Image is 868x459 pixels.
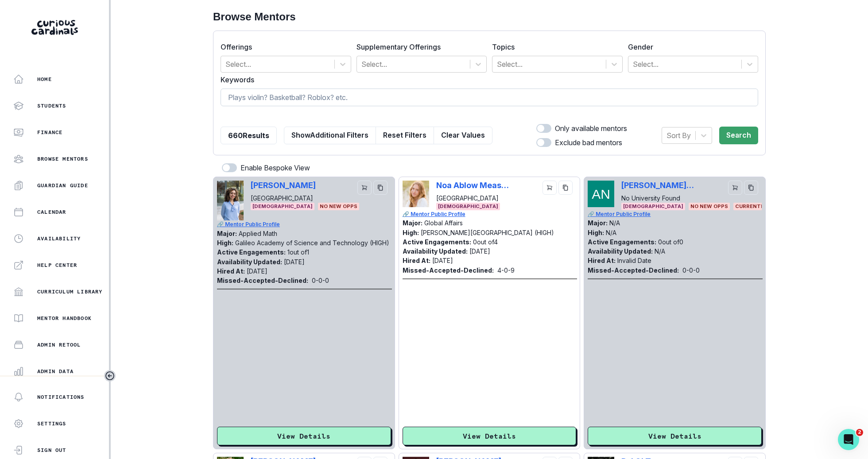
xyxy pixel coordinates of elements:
p: Help Center [37,262,77,269]
p: Availability [37,235,81,242]
button: Clear Values [434,127,492,144]
img: Picture of Alexandra Garrison Neville [588,181,614,207]
label: Gender [628,42,753,52]
p: High: [217,239,233,247]
button: View Details [588,427,762,445]
p: [DATE] [432,257,453,264]
label: Offerings [221,42,346,52]
p: High: [403,229,419,236]
p: N/A [609,219,620,227]
h2: Browse Mentors [213,11,766,23]
button: copy [744,181,758,195]
p: Only available mentors [555,123,627,134]
p: 4 - 0 - 9 [497,266,515,275]
p: N/A [655,247,665,255]
p: Major: [403,219,422,227]
p: No University Found [621,193,694,203]
p: Mentor Handbook [37,315,92,322]
p: Applied Math [239,230,277,237]
img: Picture of Noa Ablow Measelle [403,181,429,207]
p: Active Engagements: [403,238,471,246]
p: [PERSON_NAME] [251,181,316,190]
a: 🔗 Mentor Public Profile [403,210,577,218]
p: Availability Updated: [588,247,653,255]
p: Availability Updated: [217,258,282,266]
a: 🔗 Mentor Public Profile [217,220,392,228]
p: Hired At: [588,257,616,264]
p: Galileo Academy of Science and Technology (HIGH) [235,239,389,247]
p: Home [37,76,52,83]
p: Students [37,102,66,109]
img: Picture of Victoria Duran-Valero [217,181,244,220]
span: [DEMOGRAPHIC_DATA] [436,203,500,210]
p: Notifications [37,393,85,401]
p: Major: [588,219,608,227]
span: CURRENTLY ONBOARDING [733,203,806,210]
p: Noa Ablow Measelle [436,181,509,190]
p: 1 out of 1 [287,248,309,256]
p: Missed-Accepted-Declined: [403,266,494,275]
p: [GEOGRAPHIC_DATA] [436,193,509,203]
button: View Details [403,427,577,445]
iframe: Intercom live chat [838,429,859,450]
p: [DATE] [284,258,305,266]
p: Hired At: [217,267,245,275]
button: ShowAdditional Filters [284,127,376,144]
span: [DEMOGRAPHIC_DATA] [251,203,314,210]
button: Reset Filters [376,127,434,144]
p: [PERSON_NAME][GEOGRAPHIC_DATA] (HIGH) [421,229,554,236]
a: 🔗 Mentor Public Profile [588,210,763,218]
button: cart [542,181,557,195]
p: 0 - 0 - 0 [682,266,700,275]
p: Hired At: [403,257,430,264]
p: Finance [37,129,62,136]
p: Major: [217,230,237,237]
label: Supplementary Offerings [356,42,482,52]
p: N/A [606,229,616,236]
p: Admin Retool [37,341,81,348]
p: Active Engagements: [588,238,656,246]
span: No New Opps [689,203,730,210]
p: Curriculum Library [37,288,103,295]
p: 0 out of 0 [658,238,683,246]
button: copy [373,181,387,195]
span: No New Opps [318,203,359,210]
button: View Details [217,427,391,445]
p: 0 - 0 - 0 [312,276,329,285]
p: Browse Mentors [37,155,88,162]
p: [DATE] [247,267,267,275]
p: Availability Updated: [403,247,468,255]
button: cart [728,181,742,195]
img: Curious Cardinals Logo [31,20,78,35]
p: 0 out of 4 [473,238,498,246]
p: Missed-Accepted-Declined: [588,266,679,275]
input: Plays violin? Basketball? Roblox? etc. [221,89,758,106]
p: 660 Results [228,130,269,141]
label: Topics [492,42,617,52]
p: [GEOGRAPHIC_DATA] [251,193,316,203]
button: Toggle sidebar [104,370,116,382]
button: cart [357,181,372,195]
p: High: [588,229,604,236]
p: Active Engagements: [217,248,286,256]
p: Missed-Accepted-Declined: [217,276,308,285]
p: Admin Data [37,368,74,375]
span: [DEMOGRAPHIC_DATA] [621,203,685,210]
p: Invalid Date [617,257,651,264]
span: 2 [856,429,863,436]
p: [DATE] [469,247,490,255]
p: Sign Out [37,447,66,454]
button: Search [719,127,758,144]
p: Guardian Guide [37,182,88,189]
p: Calendar [37,208,66,216]
p: Exclude bad mentors [555,137,622,148]
p: [PERSON_NAME] [PERSON_NAME] [621,181,694,190]
p: Settings [37,420,66,427]
label: Keywords [221,74,753,85]
button: copy [558,181,573,195]
p: Enable Bespoke View [240,162,310,173]
p: Global Affairs [424,219,463,227]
